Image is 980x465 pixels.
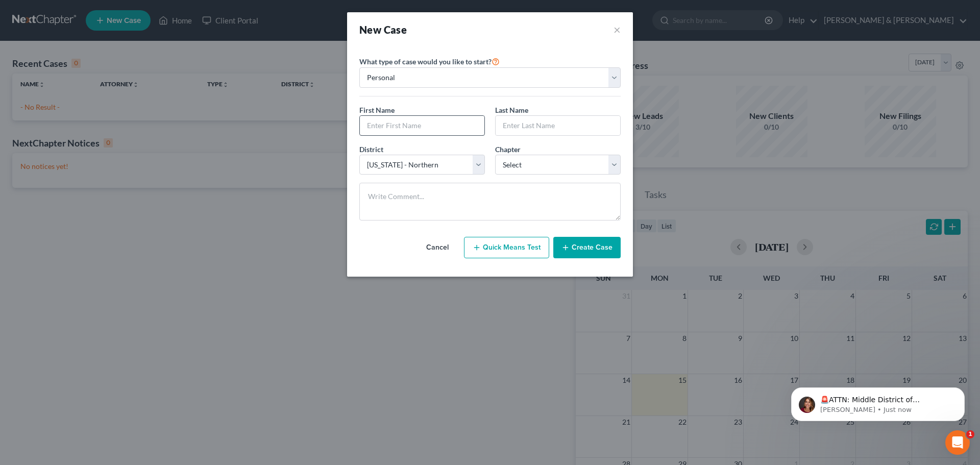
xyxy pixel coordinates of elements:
strong: New Case [359,23,407,36]
button: Quick Means Test [464,237,549,258]
input: Enter Last Name [496,116,620,135]
iframe: Intercom live chat [945,430,970,455]
iframe: Intercom notifications message [776,366,980,437]
span: Chapter [495,145,521,154]
button: Cancel [415,237,460,258]
label: What type of case would you like to start? [359,55,500,67]
span: First Name [359,106,395,114]
span: District [359,145,383,154]
span: Last Name [495,106,528,114]
span: 1 [966,430,974,438]
button: × [614,22,621,37]
input: Enter First Name [360,116,484,135]
button: Create Case [553,237,621,258]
